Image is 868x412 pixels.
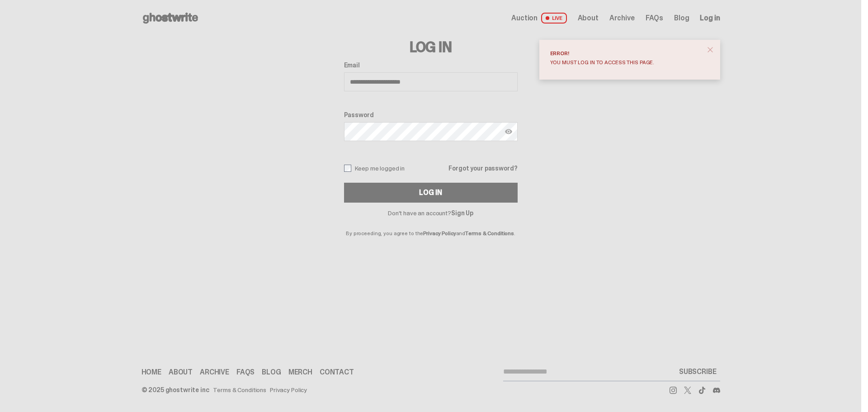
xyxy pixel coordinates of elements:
a: Blog [674,14,689,22]
a: Terms & Conditions [213,387,266,393]
p: Don't have an account? [344,210,518,216]
label: Email [344,62,518,69]
a: Forgot your password? [448,165,517,171]
img: Show password [505,128,512,135]
a: Privacy Policy [270,387,307,393]
span: LIVE [541,13,567,24]
a: Log in [700,14,720,22]
span: Auction [511,14,538,22]
a: Archive [200,369,229,376]
a: Home [142,369,161,376]
div: © 2025 ghostwrite inc [142,387,209,393]
a: FAQs [646,14,663,22]
p: By proceeding, you agree to the and . [344,216,518,236]
a: Privacy Policy [423,230,456,237]
div: Error! [550,51,702,56]
a: Blog [262,369,281,376]
a: Archive [609,14,635,22]
label: Password [344,111,518,118]
a: Merch [288,369,312,376]
a: FAQs [236,369,255,376]
div: You must log in to access this page. [550,60,702,65]
h3: Log In [344,40,518,54]
a: Auction LIVE [511,13,566,24]
label: Keep me logged in [344,165,405,172]
button: Log In [344,183,518,203]
a: Contact [320,369,354,376]
a: About [578,14,599,22]
div: Log In [419,189,442,196]
button: SUBSCRIBE [675,363,720,381]
a: About [169,369,193,376]
a: Terms & Conditions [465,230,514,237]
button: close [702,42,718,58]
a: Sign Up [451,209,473,217]
input: Keep me logged in [344,165,351,172]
